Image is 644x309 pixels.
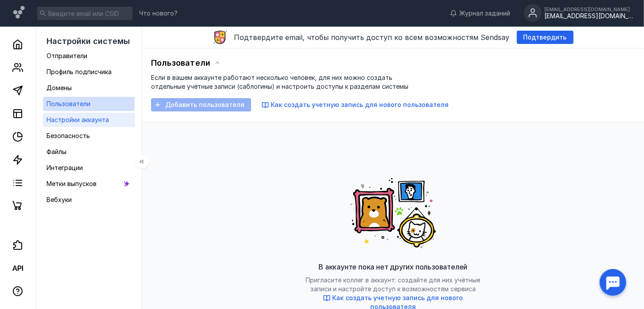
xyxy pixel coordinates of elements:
span: Домены [47,84,72,91]
input: Введите email или CSID [37,7,132,20]
div: [EMAIL_ADDRESS][DOMAIN_NAME] [544,12,633,20]
a: Домены [43,81,135,95]
a: Настройки аккаунта [43,113,135,127]
a: Интеграции [43,161,135,175]
button: Как создать учетную запись для нового пользователя [262,100,449,109]
span: Настройки системы [47,36,130,46]
a: Пользователи [43,97,135,111]
span: Подтвердите email, чтобы получить доступ ко всем возможностям Sendsay [234,33,510,42]
span: Журнал заданий [459,9,510,18]
a: Метки выпусков [43,177,135,191]
a: Профиль подписчика [43,65,135,79]
span: Интеграции [47,164,83,171]
a: Отправители [43,49,135,63]
span: Настройки аккаунта [47,116,109,123]
span: Файлы [47,148,66,155]
span: Подтвердить [524,34,567,41]
span: Как создать учетную запись для нового пользователя [271,101,449,108]
span: Пользователи [151,58,210,67]
span: Отправители [47,52,87,59]
span: Профиль подписчика [47,68,112,75]
span: Что нового? [139,10,178,16]
div: [EMAIL_ADDRESS][DOMAIN_NAME] [544,7,633,12]
a: Что нового? [135,10,182,16]
a: Вебхуки [43,193,135,207]
span: Вебхуки [47,196,72,203]
a: Безопасность [43,129,135,143]
span: Метки выпусков [47,180,97,187]
a: Файлы [43,145,135,159]
button: Подтвердить [517,31,574,44]
a: Журнал заданий [446,9,515,18]
span: Если в вашем аккаунте работают несколько человек, для них можно создать отдельные учётные записи ... [151,74,408,90]
span: Пользователи [47,100,90,107]
span: В аккаунте пока нет других пользователей [318,262,467,271]
span: Безопасность [47,132,90,139]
